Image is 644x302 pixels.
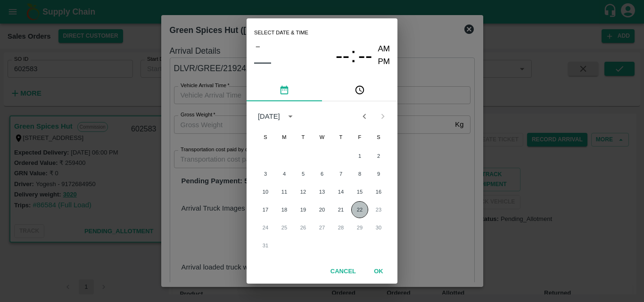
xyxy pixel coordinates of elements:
button: calendar view is open, switch to year view [283,109,298,124]
button: 10 [257,183,274,200]
button: PM [378,56,390,68]
span: Thursday [332,128,349,147]
button: -- [336,43,350,68]
button: 17 [257,201,274,218]
button: 22 [351,201,368,218]
button: 18 [276,201,293,218]
button: 9 [370,165,387,182]
span: Sunday [257,128,274,147]
button: 15 [351,183,368,200]
span: Monday [276,128,293,147]
button: 19 [295,201,312,218]
button: 7 [332,165,349,182]
button: 3 [257,165,274,182]
button: – [254,40,262,52]
span: Wednesday [314,128,330,147]
button: 11 [276,183,293,200]
span: : [350,43,356,68]
button: –– [254,52,271,71]
button: 6 [314,165,330,182]
span: Tuesday [295,128,312,147]
button: 12 [295,183,312,200]
button: 8 [351,165,368,182]
button: 21 [332,201,349,218]
span: Select date & time [254,26,308,40]
button: AM [378,43,390,56]
button: 5 [295,165,312,182]
button: OK [363,263,394,280]
span: – [256,40,260,52]
button: 14 [332,183,349,200]
div: [DATE] [258,111,280,122]
button: 4 [276,165,293,182]
button: 20 [314,201,330,218]
button: 13 [314,183,330,200]
button: Cancel [327,263,360,280]
span: Saturday [370,128,387,147]
button: pick time [322,79,397,101]
button: pick date [247,79,322,101]
button: 1 [351,147,368,164]
button: 2 [370,147,387,164]
span: Friday [351,128,368,147]
button: Previous month [355,107,373,125]
button: 16 [370,183,387,200]
button: -- [358,43,372,68]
